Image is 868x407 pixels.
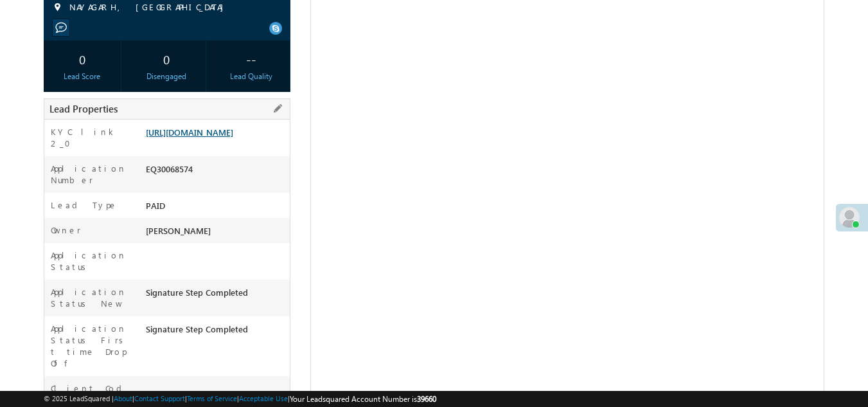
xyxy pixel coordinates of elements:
[51,126,134,149] label: KYC link 2_0
[44,393,436,405] span: © 2025 LeadSquared | | | | |
[215,71,287,82] div: Lead Quality
[146,127,233,138] a: [URL][DOMAIN_NAME]
[51,323,134,369] label: Application Status First time Drop Off
[290,394,436,404] span: Your Leadsquared Account Number is
[131,71,202,82] div: Disengaged
[69,1,230,14] span: NAYAGARH, [GEOGRAPHIC_DATA]
[51,286,134,309] label: Application Status New
[47,71,118,82] div: Lead Score
[239,394,288,402] a: Acceptable Use
[51,249,134,273] label: Application Status
[47,47,118,71] div: 0
[51,199,118,211] label: Lead Type
[143,199,290,217] div: PAID
[131,47,202,71] div: 0
[143,163,290,181] div: EQ30068574
[143,323,290,341] div: Signature Step Completed
[417,394,436,404] span: 39660
[187,394,237,402] a: Terms of Service
[134,394,185,402] a: Contact Support
[114,394,132,402] a: About
[215,47,287,71] div: --
[51,224,81,236] label: Owner
[49,102,118,115] span: Lead Properties
[146,225,211,236] span: [PERSON_NAME]
[143,286,290,304] div: Signature Step Completed
[51,163,134,186] label: Application Number
[51,383,134,406] label: Client Code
